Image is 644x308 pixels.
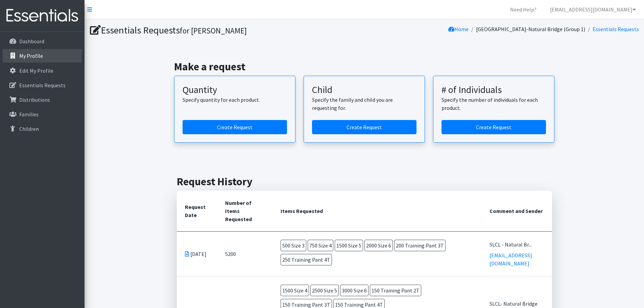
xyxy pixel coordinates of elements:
td: 5200 [217,231,272,276]
h2: Request History [177,175,552,188]
h2: Make a request [174,60,554,73]
span: 3000 Size 6 [340,285,368,296]
a: Create a request for a child or family [312,120,416,134]
h3: Quantity [183,84,287,96]
span: 500 Size 3 [281,240,306,251]
a: Families [3,108,82,121]
h3: # of Individuals [442,84,546,96]
p: Children [19,125,39,132]
a: Home [448,26,469,32]
a: [EMAIL_ADDRESS][DOMAIN_NAME] [490,252,532,267]
a: [EMAIL_ADDRESS][DOMAIN_NAME] [545,3,641,16]
p: Specify the number of individuals for each product. [442,96,546,112]
span: 250 Training Pant 4T [281,254,332,265]
span: 150 Training Pant 2T [370,285,421,296]
a: Children [3,122,82,136]
a: Edit My Profile [3,64,82,77]
h1: Essentials Requests [90,24,362,36]
h3: Child [312,84,416,96]
a: Create a request by quantity [183,120,287,134]
a: Dashboard [3,34,82,48]
th: Number of Items Requested [217,191,272,232]
a: Essentials Requests [593,26,639,32]
span: 1500 Size 4 [281,285,309,296]
th: Comment and Sender [481,191,552,232]
img: HumanEssentials [3,4,82,27]
span: 200 Training Pant 3T [394,240,446,251]
small: for [PERSON_NAME] [180,26,247,35]
p: Families [19,111,39,118]
p: Specify quantity for each product. [183,96,287,104]
p: Edit My Profile [19,67,53,74]
td: [DATE] [177,231,217,276]
span: 2000 Size 6 [364,240,393,251]
span: 1500 Size 5 [335,240,363,251]
div: SLCL - Natural Br... [490,240,544,248]
a: [GEOGRAPHIC_DATA]-Natural Bridge (Group 1) [476,26,585,32]
a: My Profile [3,49,82,63]
a: Need Help? [505,3,542,16]
div: SLCL- Natural Bridge [490,300,544,308]
span: 2500 Size 5 [310,285,339,296]
a: Create a request by number of individuals [442,120,546,134]
p: Essentials Requests [19,82,66,89]
p: My Profile [19,52,43,59]
p: Dashboard [19,38,44,45]
th: Request Date [177,191,217,232]
a: Essentials Requests [3,78,82,92]
a: Distributions [3,93,82,106]
span: 750 Size 4 [308,240,333,251]
th: Items Requested [272,191,481,232]
p: Distributions [19,96,50,103]
p: Specify the family and child you are requesting for. [312,96,416,112]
